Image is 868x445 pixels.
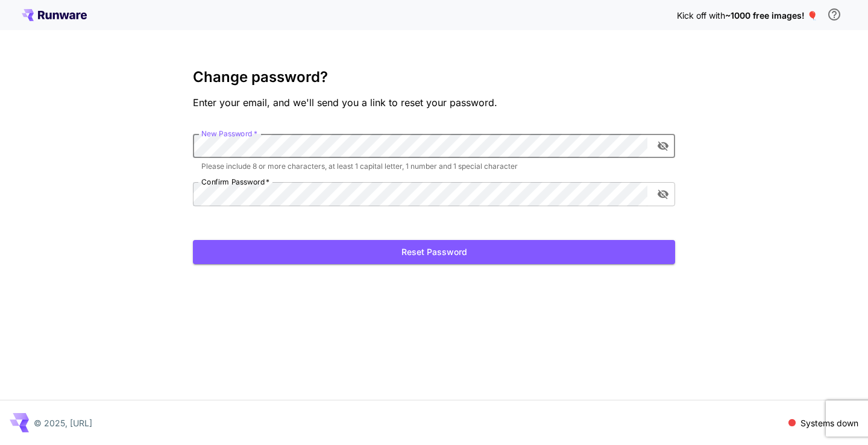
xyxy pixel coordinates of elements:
h3: Change password? [193,69,675,86]
button: In order to qualify for free credit, you need to sign up with a business email address and click ... [822,2,846,27]
span: Kick off with [677,10,725,21]
button: toggle password visibility [652,135,674,157]
label: New Password [201,128,257,139]
button: toggle password visibility [652,183,674,205]
p: Enter your email, and we'll send you a link to reset your password. [193,95,675,110]
span: ~1000 free images! 🎈 [725,10,817,21]
p: Systems down [800,417,858,429]
p: Please include 8 or more characters, at least 1 capital letter, 1 number and 1 special character [201,160,667,172]
label: Confirm Password [201,177,269,187]
button: Reset Password [193,240,675,265]
p: © 2025, [URL] [34,417,92,429]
